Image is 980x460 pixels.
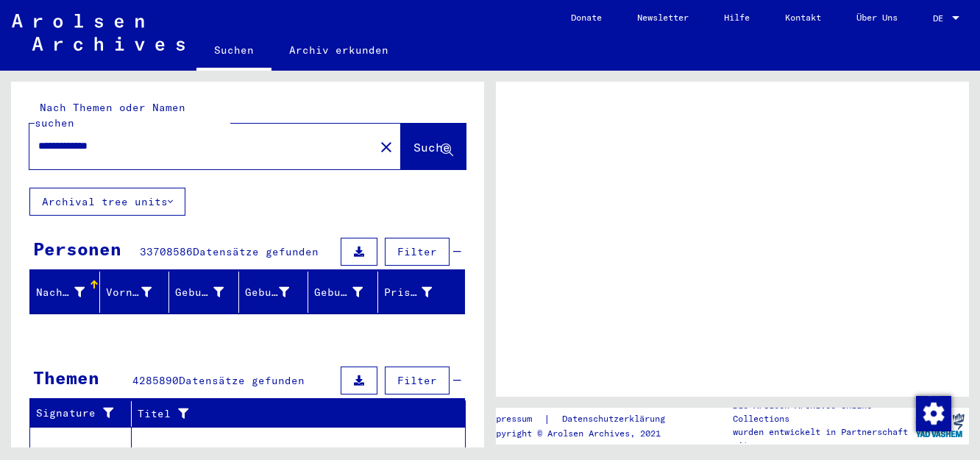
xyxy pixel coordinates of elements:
mat-label: Nach Themen oder Namen suchen [35,101,185,130]
button: Suche [401,124,466,169]
span: 33708586 [140,245,193,258]
a: Suchen [196,32,271,71]
mat-header-cell: Nachname [30,272,100,313]
button: Archival tree units [29,188,185,216]
div: Zustimmung ändern [915,395,951,431]
div: Geburt‏ [245,285,290,300]
div: | [486,411,683,427]
img: Zustimmung ändern [916,396,951,431]
div: Vorname [106,280,170,304]
div: Vorname [106,285,152,300]
button: Clear [372,132,401,161]
span: DE [933,13,949,24]
div: Signature [36,406,120,421]
div: Geburt‏ [245,280,308,304]
img: yv_logo.png [912,407,967,444]
span: Filter [397,245,437,258]
a: Impressum [486,411,544,427]
div: Themen [33,364,99,391]
span: Datensätze gefunden [179,374,305,387]
mat-header-cell: Geburtsname [169,272,239,313]
div: Nachname [36,285,85,300]
div: Prisoner # [384,280,451,304]
div: Signature [36,402,135,425]
div: Geburtsdatum [314,285,363,300]
div: Geburtsdatum [314,280,381,304]
img: Arolsen_neg.svg [12,14,185,51]
a: Archiv erkunden [271,32,406,68]
span: Suche [413,140,450,155]
span: Filter [397,374,437,387]
span: 4285890 [132,374,179,387]
a: Datenschutzerklärung [550,411,683,427]
p: wurden entwickelt in Partnerschaft mit [733,425,910,452]
div: Prisoner # [384,285,433,300]
div: Geburtsname [175,285,224,300]
p: Die Arolsen Archives Online-Collections [733,399,910,425]
p: Copyright © Arolsen Archives, 2021 [486,427,683,440]
div: Titel [138,402,451,425]
mat-header-cell: Geburtsdatum [308,272,378,313]
mat-header-cell: Vorname [100,272,170,313]
mat-header-cell: Geburt‏ [239,272,309,313]
button: Filter [385,238,450,266]
mat-icon: close [377,138,395,156]
div: Nachname [36,280,103,304]
div: Titel [138,406,436,422]
button: Filter [385,367,450,394]
div: Personen [33,236,121,262]
span: Datensätze gefunden [193,245,319,258]
div: Geburtsname [175,280,242,304]
mat-header-cell: Prisoner # [378,272,465,313]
